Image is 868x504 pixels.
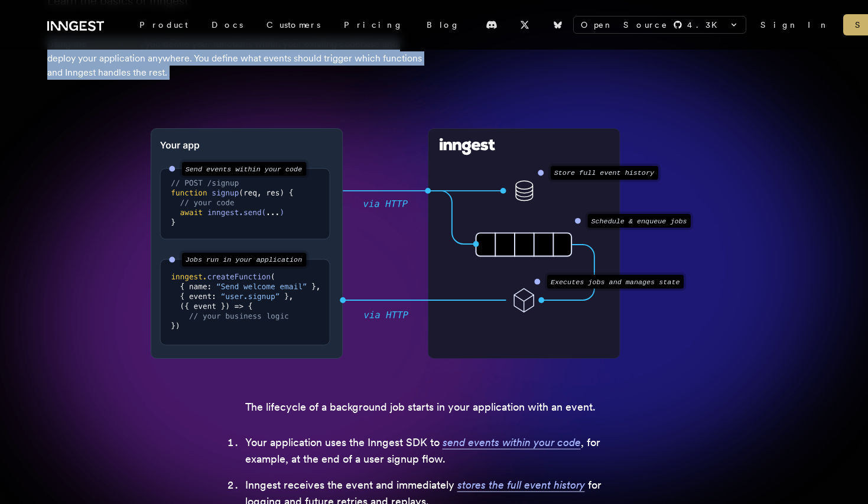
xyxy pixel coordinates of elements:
div: Product [128,14,200,35]
a: Bluesky [545,15,571,34]
p: Using the , you define your functions within your existing codebase and deploy your application a... [47,37,425,80]
span: 4.3 K [687,19,724,31]
span: send events within your code [443,436,581,448]
a: Docs [200,14,255,35]
text: Store full event history [554,170,654,178]
a: Pricing [332,14,415,35]
a: X [512,15,538,34]
a: Discord [479,15,505,34]
li: Your application uses the Inngest SDK to , for example, at the end of a user signup flow. [245,434,623,467]
a: Sign In [760,19,829,31]
span: stores the full event history [457,479,585,491]
text: Jobs run in your application [185,256,301,265]
text: Schedule & enqueue jobs [591,217,687,226]
a: Blog [415,14,472,35]
text: Executes jobs and manages state [550,278,680,287]
span: Open Source [581,19,668,31]
p: The lifecycle of a background job starts in your application with an event. [245,399,623,415]
text: Send events within your code [185,165,301,174]
a: Customers [255,14,332,35]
